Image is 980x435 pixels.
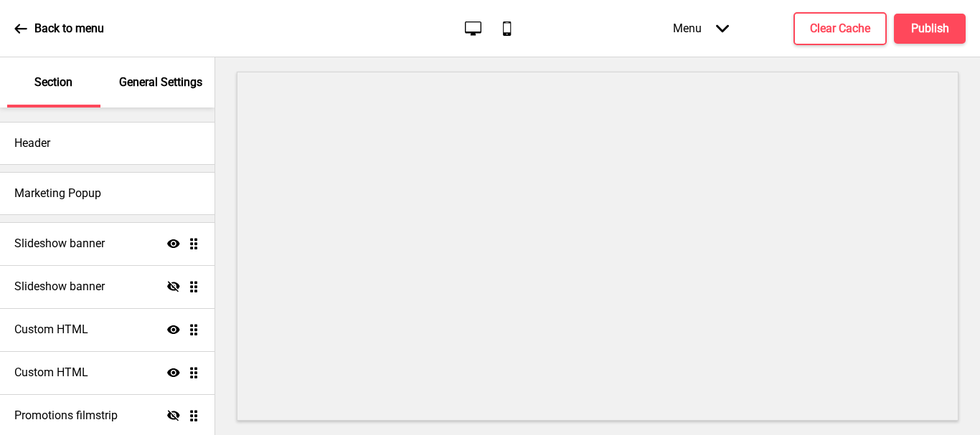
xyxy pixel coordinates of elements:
[34,75,72,90] p: Section
[14,236,105,252] h4: Slideshow banner
[14,135,50,151] h4: Header
[14,186,101,201] h4: Marketing Popup
[14,365,88,381] h4: Custom HTML
[894,14,966,44] button: Publish
[34,21,104,37] p: Back to menu
[14,279,105,295] h4: Slideshow banner
[14,408,118,424] h4: Promotions filmstrip
[911,21,949,37] h4: Publish
[659,7,743,49] div: Menu
[14,9,104,48] a: Back to menu
[119,75,202,90] p: General Settings
[810,21,870,37] h4: Clear Cache
[793,12,887,45] button: Clear Cache
[14,322,88,338] h4: Custom HTML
